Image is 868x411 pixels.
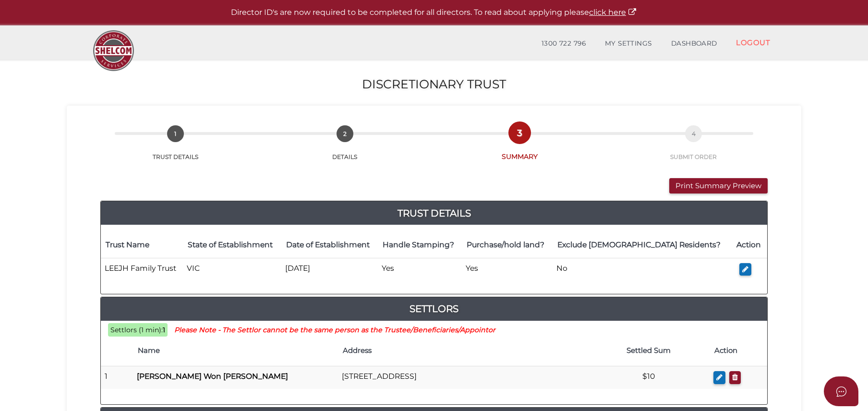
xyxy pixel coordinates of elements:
[110,326,163,334] span: Settlors (1 min):
[281,258,378,278] td: [DATE]
[163,326,165,334] b: 1
[338,366,588,389] td: [STREET_ADDRESS]
[138,347,333,355] h4: Name
[610,136,777,161] a: 4SUBMIT ORDER
[343,347,583,355] h4: Address
[378,258,462,278] td: Yes
[260,136,430,161] a: 2DETAILS
[174,326,495,334] small: Please Note - The Settlor cannot be the same person as the Trustee/Beneficiaries/Appointor
[714,347,762,355] h4: Action
[183,258,281,278] td: VIC
[101,205,767,221] a: Trust Details
[167,125,184,142] span: 1
[662,34,727,53] a: DASHBOARD
[101,258,183,278] td: LEEJH Family Trust
[532,34,595,53] a: 1300 722 796
[430,135,610,161] a: 3SUMMARY
[91,136,260,161] a: 1TRUST DETAILS
[137,372,288,381] b: [PERSON_NAME] Won [PERSON_NAME]
[281,232,378,258] th: Date of Establishment
[824,376,858,406] button: Open asap
[553,258,732,278] td: No
[511,124,528,141] span: 3
[101,366,133,389] td: 1
[101,232,183,258] th: Trust Name
[462,258,553,278] td: Yes
[588,366,710,389] td: $10
[726,33,780,52] a: LOGOUT
[732,232,767,258] th: Action
[378,232,462,258] th: Handle Stamping?
[462,232,553,258] th: Purchase/hold land?
[669,178,768,194] button: Print Summary Preview
[685,125,702,142] span: 4
[24,7,844,18] p: Director ID's are now required to be completed for all directors. To read about applying please
[183,232,281,258] th: State of Establishment
[101,301,767,316] a: Settlors
[592,347,705,355] h4: Settled Sum
[595,34,662,53] a: MY SETTINGS
[88,25,139,76] img: Logo
[589,8,637,17] a: click here
[337,125,353,142] span: 2
[553,232,732,258] th: Exclude [DEMOGRAPHIC_DATA] Residents?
